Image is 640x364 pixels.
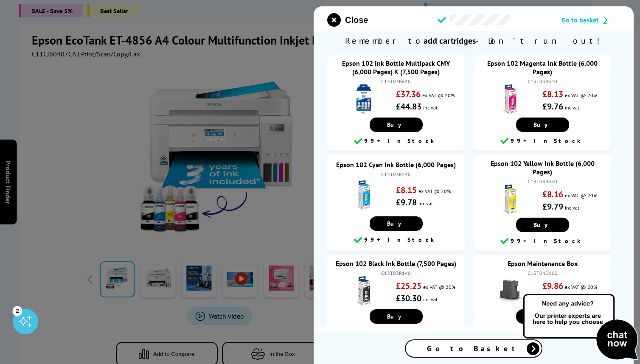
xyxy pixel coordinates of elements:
div: 99+ In Stock [331,235,460,245]
strong: £9.86 [542,280,563,291]
strong: £9.76 [542,101,563,112]
div: C13T03R640 [336,78,456,84]
div: C13T04D100 [482,270,603,276]
div: C13T03R140 [336,270,456,276]
b: add cartridges [424,35,476,46]
span: ex VAT @ 20% [565,284,597,290]
div: 2 [13,306,22,315]
span: inc vat [423,104,438,111]
strong: £9.78 [396,197,417,208]
span: inc vat [423,296,438,302]
strong: £25.25 [396,280,421,291]
a: Epson 102 Magenta Ink Bottle (6,000 Pages) [487,59,598,76]
div: C13T03R240 [336,171,456,177]
strong: £8.15 [396,185,417,196]
img: Epson 102 Magenta Ink Bottle (6,000 Pages) [495,84,525,114]
strong: £8.13 [542,89,563,100]
img: Epson 102 Cyan Ink Bottle (6,000 Pages) [349,180,379,210]
span: Buy [387,220,405,227]
span: Buy [387,121,405,129]
span: inc vat [565,104,579,111]
button: close modal [327,13,368,27]
span: Remember to - Don’t run out! [314,31,634,50]
div: 99+ In Stock [478,236,607,246]
span: Close [345,15,368,25]
span: inc vat [418,200,433,207]
a: Epson 102 Yellow Ink Bottle (6,000 Pages) [491,159,595,176]
img: Epson 102 Yellow Ink Bottle (6,000 Pages) [495,185,525,214]
span: ex VAT @ 20% [423,284,455,290]
a: Epson 102 Ink Bottle Multipack CMY (6,000 Pages) K (7,500 Pages) [342,59,450,76]
strong: £9.79 [542,201,563,212]
span: ex VAT @ 20% [565,92,597,98]
a: Epson Maintenance Box [508,259,578,268]
a: Epson 102 Black Ink Bottle (7,500 Pages) [336,259,456,268]
img: Epson 102 Ink Bottle Multipack CMY (6,000 Pages) K (7,500 Pages) [349,84,379,114]
span: Buy [387,313,405,320]
div: 99+ In Stock [331,136,460,146]
strong: £30.30 [396,293,421,304]
strong: £8.16 [542,189,563,200]
span: Buy [533,221,552,229]
div: C13T03R440 [482,178,603,185]
div: 99+ In Stock [478,136,607,146]
span: Buy [533,121,552,129]
img: Epson 102 Black Ink Bottle (7,500 Pages) [349,276,379,306]
span: Go to Basket [427,344,520,353]
span: ex VAT @ 20% [565,192,597,199]
img: Epson Maintenance Box [495,276,525,306]
span: inc vat [565,204,579,211]
a: Go to Basket [405,339,542,358]
img: Open Live Chat window [521,293,640,362]
span: ex VAT @ 20% [422,92,455,98]
strong: £37.36 [396,89,421,100]
div: C13T03R340 [482,78,603,84]
span: ex VAT @ 20% [418,188,451,194]
a: Epson 102 Cyan Ink Bottle (6,000 Pages) [336,160,456,169]
a: Go to basket [561,16,620,24]
span: Go to basket [561,16,599,24]
strong: £44.83 [396,101,421,112]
